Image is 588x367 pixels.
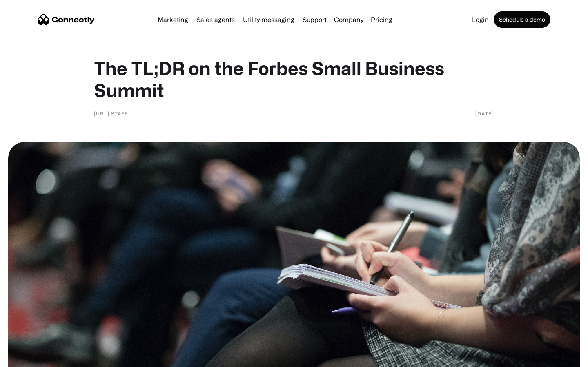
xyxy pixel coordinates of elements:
[494,11,550,28] a: Schedule a demo
[16,353,49,364] ul: Language list
[475,109,494,117] div: [DATE]
[299,16,330,23] a: Support
[154,16,192,23] a: Marketing
[334,14,363,25] div: Company
[94,109,128,117] div: [URL] Staff
[469,16,492,23] a: Login
[8,353,49,364] aside: Language selected: English
[367,16,396,23] a: Pricing
[240,16,298,23] a: Utility messaging
[193,16,238,23] a: Sales agents
[94,57,494,101] h1: The TL;DR on the Forbes Small Business Summit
